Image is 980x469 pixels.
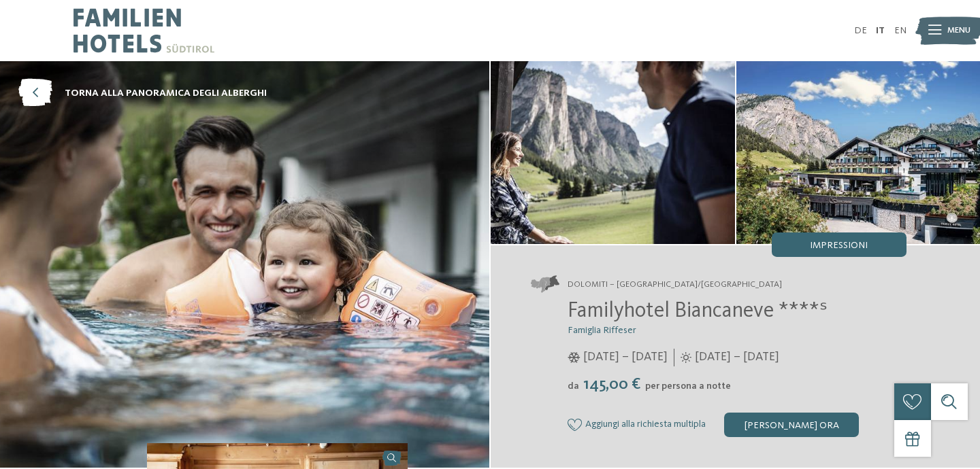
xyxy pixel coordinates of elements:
span: 145,00 € [581,377,644,393]
a: IT [876,26,885,35]
span: torna alla panoramica degli alberghi [65,86,267,100]
span: [DATE] – [DATE] [583,349,668,366]
a: DE [854,26,867,35]
img: Il nostro family hotel a Selva: una vacanza da favola [491,61,735,244]
i: Orari d'apertura estate [681,352,691,363]
span: Familyhotel Biancaneve ****ˢ [568,300,828,322]
span: Impressioni [810,241,868,250]
span: Famiglia Riffeser [568,326,636,335]
span: da [568,381,579,391]
a: EN [894,26,906,35]
i: Orari d'apertura inverno [568,352,581,363]
span: Aggiungi alla richiesta multipla [585,419,706,430]
a: torna alla panoramica degli alberghi [18,80,267,107]
span: Dolomiti – [GEOGRAPHIC_DATA]/[GEOGRAPHIC_DATA] [568,279,782,291]
div: [PERSON_NAME] ora [724,413,859,437]
span: Menu [947,24,970,37]
span: [DATE] – [DATE] [695,349,779,366]
span: per persona a notte [645,381,731,391]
